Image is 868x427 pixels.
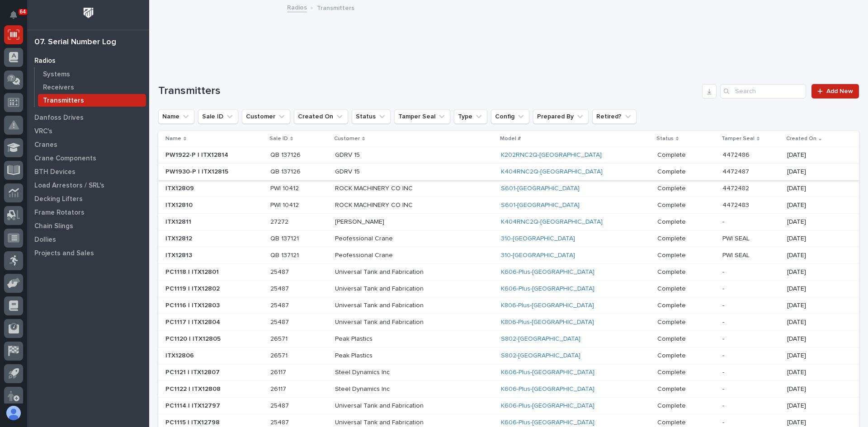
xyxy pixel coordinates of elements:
a: S802-[GEOGRAPHIC_DATA] [501,335,580,343]
p: 4472482 [722,183,751,192]
a: K806-Plus-[GEOGRAPHIC_DATA] [501,319,594,326]
p: Steel Dynamics Inc [335,369,493,376]
p: Dollies [34,236,56,244]
p: - [722,216,726,226]
a: K606-Plus-[GEOGRAPHIC_DATA] [501,285,594,293]
button: Sale ID [198,109,238,124]
p: QB 137121 [270,250,301,259]
p: Frame Rotators [34,209,85,217]
p: 4472486 [722,150,751,159]
p: QB 137121 [270,233,301,243]
tr: PW1922-P | ITX12814PW1922-P | ITX12814 QB 137126QB 137126 GDRV 15K202RNC2Q-[GEOGRAPHIC_DATA] Comp... [158,147,859,164]
a: Radios [287,2,307,12]
p: [DATE] [787,385,844,393]
p: Complete [657,317,688,326]
p: Universal Tank and Fabrication [335,402,493,410]
tr: ITX12811ITX12811 2727227272 [PERSON_NAME]K404RNC2Q-[GEOGRAPHIC_DATA] CompleteComplete -- [DATE] [158,214,859,230]
input: Search [720,84,806,99]
p: Complete [657,267,688,276]
p: [DATE] [787,202,844,209]
tr: ITX12809ITX12809 PWI 10412PWI 10412 ROCK MACHINERY CO INCS601-[GEOGRAPHIC_DATA] CompleteComplete ... [158,180,859,197]
p: Complete [657,367,688,376]
a: S601-[GEOGRAPHIC_DATA] [501,185,580,192]
a: Add New [811,84,859,99]
p: PC1119 | ITX12802 [165,283,222,293]
a: VRC's [27,124,149,138]
p: 25487 [270,300,291,310]
a: Transmitters [35,94,149,107]
p: ROCK MACHINERY CO INC [335,185,493,192]
tr: ITX12812ITX12812 QB 137121QB 137121 Peofessional Crane310-[GEOGRAPHIC_DATA] CompleteComplete PWI ... [158,230,859,247]
p: Load Arrestors / SRL's [34,182,104,190]
a: Chain Slings [27,219,149,233]
p: BTH Devices [34,168,75,176]
p: QB 137126 [270,166,302,176]
p: Complete [657,233,688,243]
a: K606-Plus-[GEOGRAPHIC_DATA] [501,385,594,393]
p: 26117 [270,384,288,393]
p: Projects and Sales [34,249,94,258]
p: PC1122 | ITX12808 [165,384,222,393]
tr: PC1119 | ITX12802PC1119 | ITX12802 2548725487 Universal Tank and FabricationK606-Plus-[GEOGRAPHIC... [158,281,859,297]
p: Danfoss Drives [34,114,84,122]
p: - [722,400,726,410]
button: Customer [242,109,290,124]
p: [DATE] [787,419,844,427]
p: Sale ID [269,134,288,144]
p: [DATE] [787,369,844,376]
p: - [722,350,726,360]
a: 310-[GEOGRAPHIC_DATA] [501,235,575,243]
p: Peofessional Crane [335,252,493,259]
p: - [722,267,726,276]
a: Cranes [27,138,149,151]
a: Crane Components [27,151,149,165]
p: 26117 [270,367,288,376]
p: 25487 [270,283,291,293]
div: Notifications64 [11,11,23,25]
a: Frame Rotators [27,206,149,219]
p: PC1115 | ITX12798 [165,417,222,427]
p: Complete [657,300,688,310]
p: PC1120 | ITX12805 [165,333,222,343]
a: Load Arrestors / SRL's [27,178,149,192]
p: [DATE] [787,268,844,276]
p: Model # [500,134,521,144]
p: Cranes [34,141,57,149]
p: [DATE] [787,218,844,226]
p: Decking Lifters [34,195,83,203]
p: Customer [334,134,360,144]
p: Complete [657,200,688,209]
p: ROCK MACHINERY CO INC [335,202,493,209]
button: Tamper Seal [394,109,450,124]
p: PC1117 | ITX12804 [165,317,222,326]
p: 27272 [270,216,290,226]
p: QB 137126 [270,150,302,159]
a: K606-Plus-[GEOGRAPHIC_DATA] [501,268,594,276]
p: [DATE] [787,235,844,243]
p: PC1118 | ITX12801 [165,267,221,276]
tr: PC1118 | ITX12801PC1118 | ITX12801 2548725487 Universal Tank and FabricationK606-Plus-[GEOGRAPHIC... [158,264,859,281]
a: S802-[GEOGRAPHIC_DATA] [501,352,580,360]
h1: Transmitters [158,84,698,98]
a: Projects and Sales [27,246,149,260]
p: 26571 [270,350,289,360]
p: Name [165,134,181,144]
p: Systems [43,70,70,79]
tr: ITX12810ITX12810 PWI 10412PWI 10412 ROCK MACHINERY CO INCS601-[GEOGRAPHIC_DATA] CompleteComplete ... [158,197,859,214]
p: Transmitters [43,97,84,105]
p: PC1121 | ITX12807 [165,367,222,376]
a: Dollies [27,233,149,246]
p: PC1114 | ITX12797 [165,400,222,410]
p: Universal Tank and Fabrication [335,319,493,326]
p: 4472487 [722,166,751,176]
p: Steel Dynamics Inc [335,385,493,393]
p: 25487 [270,317,291,326]
p: Peofessional Crane [335,235,493,243]
tr: ITX12806ITX12806 2657126571 Peak PlasticsS802-[GEOGRAPHIC_DATA] CompleteComplete -- [DATE] [158,347,859,364]
p: - [722,417,726,427]
p: Status [656,134,674,144]
p: ITX12806 [165,350,196,360]
p: Complete [657,384,688,393]
p: PWI SEAL [722,250,751,259]
tr: PC1120 | ITX12805PC1120 | ITX12805 2657126571 Peak PlasticsS802-[GEOGRAPHIC_DATA] CompleteComplet... [158,331,859,347]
